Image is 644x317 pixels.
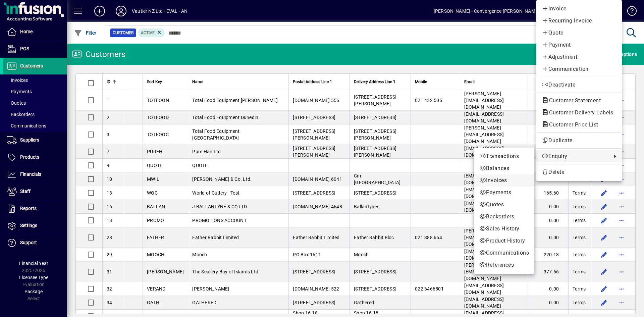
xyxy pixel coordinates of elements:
[542,97,604,104] span: Customer Statement
[542,137,616,145] span: Duplicate
[542,152,608,160] span: Enquiry
[542,5,616,13] span: Invoice
[542,29,616,37] span: Quote
[542,81,616,89] span: Deactivate
[542,53,616,61] span: Adjustment
[479,152,529,160] span: Transactions
[542,168,616,176] span: Delete
[479,249,529,257] span: Communications
[542,121,602,128] span: Customer Price List
[542,109,616,116] span: Customer Delivery Labels
[479,176,529,184] span: Invoices
[479,237,529,245] span: Product History
[542,41,616,49] span: Payment
[542,65,616,73] span: Communication
[536,79,622,91] button: Deactivate customer
[479,201,529,209] span: Quotes
[542,17,616,25] span: Recurring Invoice
[479,225,529,233] span: Sales History
[479,164,529,172] span: Balances
[479,189,529,197] span: Payments
[479,213,529,221] span: Backorders
[479,261,529,269] span: References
